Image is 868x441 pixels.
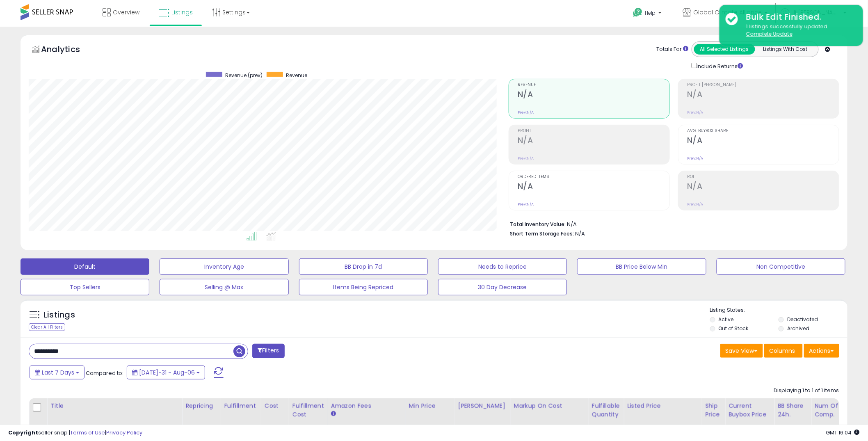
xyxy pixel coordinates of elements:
[160,258,288,275] button: Inventory Age
[265,402,286,410] div: Cost
[518,90,669,101] h2: N/A
[30,366,85,379] button: Last 7 Days
[438,258,567,275] button: Needs to Reprice
[687,129,839,133] span: Avg. Buybox Share
[694,44,755,55] button: All Selected Listings
[645,9,656,16] span: Help
[224,402,258,410] div: Fulfillment
[804,344,839,358] button: Actions
[292,402,324,419] div: Fulfillment Cost
[687,182,839,193] h2: N/A
[518,136,669,147] h2: N/A
[774,387,839,395] div: Displaying 1 to 1 of 1 items
[687,202,703,207] small: Prev: N/A
[331,410,336,418] small: Amazon Fees.
[740,23,857,38] div: 1 listings successfully updated.
[518,175,669,179] span: Ordered Items
[510,230,574,237] b: Short Term Storage Fees:
[510,221,566,228] b: Total Inventory Value:
[710,306,847,314] p: Listing States:
[778,402,808,419] div: BB Share 24h.
[746,30,793,37] u: Complete Update
[139,368,195,377] span: [DATE]-31 - Aug-06
[113,8,139,16] span: Overview
[86,369,123,377] span: Compared to:
[705,402,722,419] div: Ship Price
[719,316,734,323] label: Active
[787,316,818,323] label: Deactivated
[687,136,839,147] h2: N/A
[729,402,771,419] div: Current Buybox Price
[764,344,803,358] button: Columns
[720,344,763,358] button: Save View
[518,202,534,207] small: Prev: N/A
[171,8,193,16] span: Listings
[127,366,205,379] button: [DATE]-31 - Aug-06
[770,347,795,355] span: Columns
[29,323,65,331] div: Clear All Filters
[8,429,142,437] div: seller snap | |
[577,258,706,275] button: BB Price Below Min
[719,325,749,332] label: Out of Stock
[687,83,839,87] span: Profit [PERSON_NAME]
[687,175,839,179] span: ROI
[299,258,428,275] button: BB Drop in 7d
[21,258,149,275] button: Default
[106,429,142,436] a: Privacy Policy
[510,219,833,228] li: N/A
[685,61,753,71] div: Include Returns
[687,90,839,101] h2: N/A
[592,402,620,419] div: Fulfillable Quantity
[43,309,75,321] h5: Listings
[717,258,845,275] button: Non Competitive
[286,72,307,79] span: Revenue
[518,83,669,87] span: Revenue
[755,44,816,55] button: Listings With Cost
[41,43,96,57] h5: Analytics
[518,182,669,193] h2: N/A
[225,72,263,79] span: Revenue (prev)
[575,230,585,238] span: N/A
[160,279,288,295] button: Selling @ Max
[458,402,507,410] div: [PERSON_NAME]
[518,156,534,161] small: Prev: N/A
[299,279,428,295] button: Items Being Repriced
[438,279,567,295] button: 30 Day Decrease
[409,402,451,410] div: Min Price
[627,402,698,410] div: Listed Price
[70,429,105,436] a: Terms of Use
[518,110,534,115] small: Prev: N/A
[815,402,845,419] div: Num of Comp.
[787,325,809,332] label: Archived
[8,429,38,436] strong: Copyright
[626,1,670,27] a: Help
[252,344,284,358] button: Filters
[687,110,703,115] small: Prev: N/A
[826,429,860,436] span: 2025-08-14 16:04 GMT
[185,402,217,410] div: Repricing
[510,398,588,431] th: The percentage added to the cost of goods (COGS) that forms the calculator for Min & Max prices.
[633,7,643,18] i: Get Help
[740,11,857,23] div: Bulk Edit Finished.
[518,129,669,133] span: Profit
[657,46,689,53] div: Totals For
[331,402,402,410] div: Amazon Fees
[21,279,149,295] button: Top Sellers
[694,8,762,16] span: Global Climate Alliance
[50,402,178,410] div: Title
[514,402,585,410] div: Markup on Cost
[42,368,74,377] span: Last 7 Days
[687,156,703,161] small: Prev: N/A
